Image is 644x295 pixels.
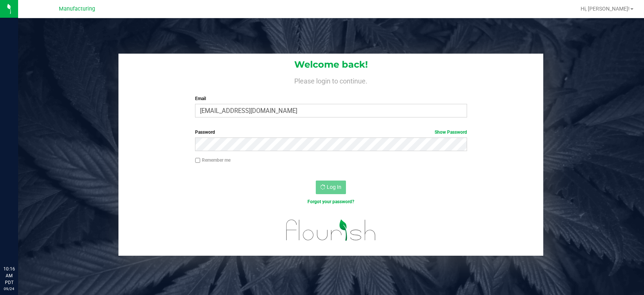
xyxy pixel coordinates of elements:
p: 10:16 AM PDT [3,266,15,286]
a: Forgot your password? [307,199,354,204]
img: flourish_logo.svg [278,213,384,247]
label: Remember me [195,157,231,164]
button: Log In [316,181,346,194]
p: 09/24 [3,286,15,292]
span: Manufacturing [59,6,95,12]
span: Log In [327,184,341,190]
input: Remember me [195,158,200,163]
span: Password [195,130,215,135]
h1: Welcome back! [118,60,543,70]
a: Show Password [435,130,467,135]
span: Hi, [PERSON_NAME]! [581,6,630,12]
label: Email [195,95,467,102]
h4: Please login to continue. [118,76,543,85]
